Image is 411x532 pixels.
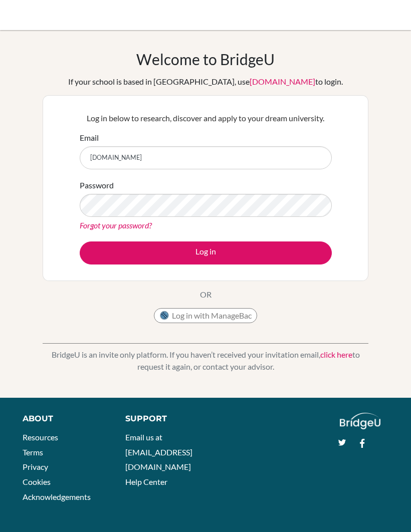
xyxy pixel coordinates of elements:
label: Password [80,179,114,191]
a: Help Center [125,477,167,486]
a: click here [320,350,352,359]
a: Terms [23,447,43,457]
div: About [23,413,103,425]
a: Privacy [23,462,48,471]
p: Log in below to research, discover and apply to your dream university. [80,112,332,124]
div: If your school is based in [GEOGRAPHIC_DATA], use to login. [68,76,343,88]
div: Support [125,413,196,425]
img: logo_white@2x-f4f0deed5e89b7ecb1c2cc34c3e3d731f90f0f143d5ea2071677605dd97b5244.png [340,413,380,429]
p: OR [200,289,212,301]
a: Email us at [EMAIL_ADDRESS][DOMAIN_NAME] [125,432,192,471]
p: BridgeU is an invite only platform. If you haven’t received your invitation email, to request it ... [43,349,368,373]
a: Cookies [23,477,51,486]
button: Log in [80,241,332,264]
a: Resources [23,432,58,442]
label: Email [80,132,99,144]
a: Acknowledgements [23,492,91,501]
a: Forgot your password? [80,220,152,230]
button: Log in with ManageBac [154,308,257,323]
a: [DOMAIN_NAME] [250,77,315,86]
h1: Welcome to BridgeU [136,50,275,68]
